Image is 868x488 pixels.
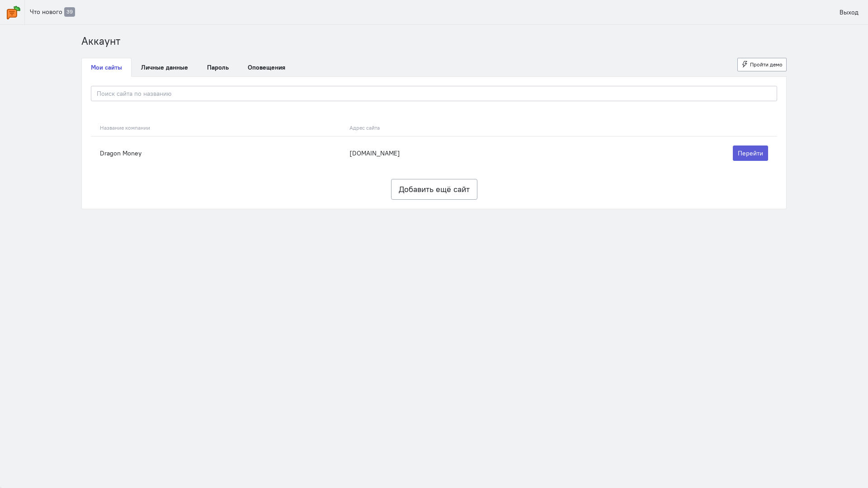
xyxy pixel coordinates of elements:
[81,58,132,77] a: Мои сайты
[835,5,863,20] a: Выход
[391,179,477,200] button: Добавить ещё сайт
[132,58,198,77] a: Личные данные
[81,34,120,49] li: Аккаунт
[733,145,768,161] a: Перейти
[25,4,80,20] a: Что нового 39
[345,136,583,170] td: [DOMAIN_NAME]
[91,136,345,170] td: Dragon Money
[81,34,787,49] nav: breadcrumb
[198,58,238,77] a: Пароль
[737,58,787,71] button: Пройти демо
[91,119,345,136] th: Название компании
[30,8,62,16] span: Что нового
[750,61,783,68] span: Пройти демо
[238,58,295,77] a: Оповещения
[64,7,75,17] span: 39
[7,6,20,19] img: carrot-quest.svg
[91,86,777,101] input: Поиск сайта по названию
[345,119,583,136] th: Адрес сайта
